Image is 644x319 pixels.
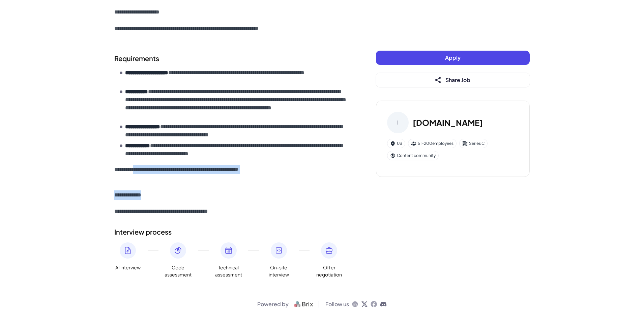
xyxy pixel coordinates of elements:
[114,53,349,63] h2: Requirements
[387,112,409,133] div: I
[291,300,316,308] img: logo
[445,76,470,83] span: Share Job
[387,151,439,160] div: Content community
[115,264,141,271] span: AI interview
[387,139,405,148] div: US
[413,116,483,129] h3: [DOMAIN_NAME]
[165,264,192,278] span: Code assessment
[445,54,461,61] span: Apply
[408,139,457,148] div: 51-200 employees
[376,73,530,87] button: Share Job
[215,264,242,278] span: Technical assessment
[257,300,289,308] span: Powered by
[376,51,530,65] button: Apply
[325,300,349,308] span: Follow us
[114,227,349,237] h2: Interview process
[265,264,292,278] span: On-site interview
[459,139,488,148] div: Series C
[316,264,343,278] span: Offer negotiation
